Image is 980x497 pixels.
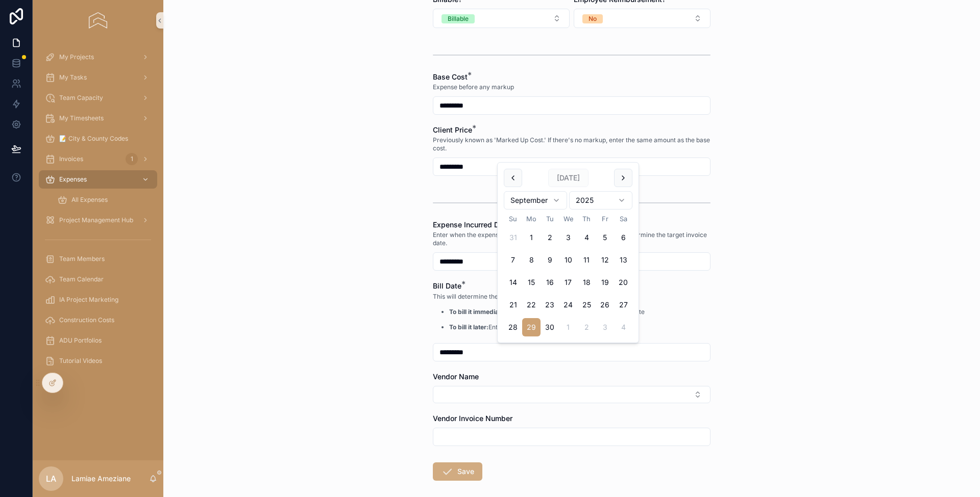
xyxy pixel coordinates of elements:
button: Tuesday, September 30th, 2025 [541,318,559,336]
th: Saturday [614,214,632,224]
a: All Expenses [51,191,157,209]
span: Team Members [59,255,105,263]
a: Tutorial Videos [39,352,157,370]
button: Saturday, October 4th, 2025 [614,318,632,336]
button: Friday, September 5th, 2025 [596,228,614,247]
img: App logo [89,12,107,29]
button: Friday, September 26th, 2025 [596,296,614,314]
button: Sunday, September 14th, 2025 [504,273,522,292]
span: LA [46,473,56,485]
p: Enter the same date as Expense Incurred Date [449,307,645,317]
span: 📝 City & County Codes [59,135,128,143]
button: Wednesday, September 10th, 2025 [559,251,577,269]
span: My Timesheets [59,114,104,122]
span: Expense before any markup [433,83,514,91]
a: Team Calendar [39,270,157,289]
span: ADU Portfolios [59,336,102,345]
span: Expenses [59,175,87,184]
span: All Expenses [71,196,108,204]
div: scrollable content [33,41,163,383]
a: My Timesheets [39,109,157,127]
a: IA Project Marketing [39,291,157,309]
span: Client Price [433,125,472,134]
button: Select Button [433,9,570,28]
button: Friday, September 12th, 2025 [596,251,614,269]
button: Thursday, October 2nd, 2025 [577,318,596,336]
button: Wednesday, September 3rd, 2025 [559,228,577,247]
button: Wednesday, September 24th, 2025 [559,296,577,314]
a: Construction Costs [39,311,157,329]
a: My Projects [39,48,157,66]
span: Enter when the expense was incurred. This will NOT automatically determine the target invoice date. [433,231,710,247]
a: My Tasks [39,68,157,87]
table: September 2025 [504,214,632,336]
button: Saturday, September 20th, 2025 [614,273,632,292]
th: Thursday [577,214,596,224]
button: Today, Monday, September 29th, 2025, selected [522,318,541,336]
span: Vendor Name [433,372,479,381]
p: Lamiae Ameziane [71,474,131,484]
button: Thursday, September 25th, 2025 [577,296,596,314]
strong: To bill it immediately: [449,308,511,316]
a: Expenses [39,170,157,189]
span: Team Calendar [59,275,104,283]
button: Select Button [433,386,710,403]
div: 1 [126,153,138,165]
p: This will determine the target Invoice Date. [433,292,645,301]
button: Sunday, September 28th, 2025 [504,318,522,336]
th: Friday [596,214,614,224]
span: Vendor Invoice Number [433,414,512,423]
th: Monday [522,214,541,224]
span: My Projects [59,53,94,61]
button: Friday, October 3rd, 2025 [596,318,614,336]
button: Thursday, September 4th, 2025 [577,228,596,247]
span: Bill Date [433,281,461,290]
button: Wednesday, September 17th, 2025 [559,273,577,292]
button: Tuesday, September 23rd, 2025 [541,296,559,314]
span: Invoices [59,155,83,163]
span: Team Capacity [59,94,103,102]
span: Previously known as 'Marked Up Cost.' If there's no markup, enter the same amount as the base cost. [433,136,710,152]
button: Thursday, September 18th, 2025 [577,273,596,292]
th: Tuesday [541,214,559,224]
span: IA Project Marketing [59,296,118,304]
button: Thursday, September 11th, 2025 [577,251,596,269]
a: Invoices1 [39,150,157,168]
span: Construction Costs [59,316,114,324]
button: Monday, September 8th, 2025 [522,251,541,269]
a: Team Capacity [39,89,157,107]
button: Select Button [574,9,710,28]
button: Sunday, September 7th, 2025 [504,251,522,269]
th: Sunday [504,214,522,224]
button: Monday, September 15th, 2025 [522,273,541,292]
strong: To bill it later: [449,323,488,331]
p: Enter the last day of the target billing month [449,323,645,332]
span: Tutorial Videos [59,357,102,365]
button: Saturday, September 13th, 2025 [614,251,632,269]
button: Save [433,462,482,481]
div: No [589,14,597,23]
button: Friday, September 19th, 2025 [596,273,614,292]
a: Project Management Hub [39,211,157,229]
button: Tuesday, September 16th, 2025 [541,273,559,292]
th: Wednesday [559,214,577,224]
div: Billable [448,14,469,23]
span: My Tasks [59,73,87,82]
button: Monday, September 1st, 2025 [522,228,541,247]
span: Base Cost [433,72,468,81]
a: 📝 City & County Codes [39,129,157,148]
span: Expense Incurred Date [433,220,510,229]
button: Sunday, August 31st, 2025 [504,228,522,247]
button: Saturday, September 6th, 2025 [614,228,632,247]
button: Saturday, September 27th, 2025 [614,296,632,314]
a: ADU Portfolios [39,331,157,350]
a: Team Members [39,250,157,268]
button: Tuesday, September 2nd, 2025 [541,228,559,247]
span: Project Management Hub [59,216,133,224]
button: Wednesday, October 1st, 2025 [559,318,577,336]
button: Sunday, September 21st, 2025 [504,296,522,314]
button: Monday, September 22nd, 2025 [522,296,541,314]
button: Tuesday, September 9th, 2025 [541,251,559,269]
